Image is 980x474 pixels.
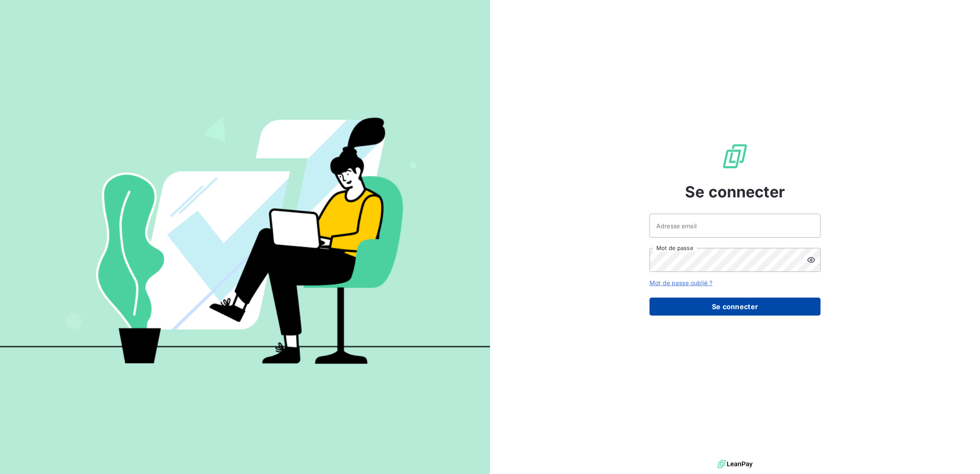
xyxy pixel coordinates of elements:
[649,279,712,286] a: Mot de passe oublié ?
[685,180,785,203] span: Se connecter
[717,458,753,471] img: logo
[721,143,749,170] img: Logo LeanPay
[649,298,821,316] button: Se connecter
[649,214,821,238] input: placeholder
